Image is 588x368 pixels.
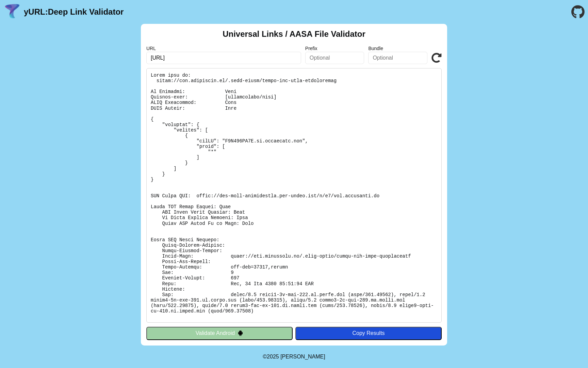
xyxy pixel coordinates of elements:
button: Copy Results [295,327,442,340]
div: Copy Results [299,330,438,336]
a: Michael Ibragimchayev's Personal Site [280,354,325,359]
img: droidIcon.svg [238,330,243,336]
label: URL [146,46,301,51]
h2: Universal Links / AASA File Validator [223,29,365,39]
button: Validate Android [146,327,293,340]
input: Optional [368,52,427,64]
input: Required [146,52,301,64]
label: Bundle [368,46,427,51]
img: yURL Logo [3,3,21,21]
input: Optional [305,52,364,64]
label: Prefix [305,46,364,51]
pre: Lorem ipsu do: sitam://con.adipiscin.el/.sedd-eiusm/tempo-inc-utla-etdoloremag Al Enimadmi: Veni ... [146,68,442,323]
footer: © [263,346,325,368]
span: 2025 [267,354,279,359]
a: yURL:Deep Link Validator [24,7,124,17]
